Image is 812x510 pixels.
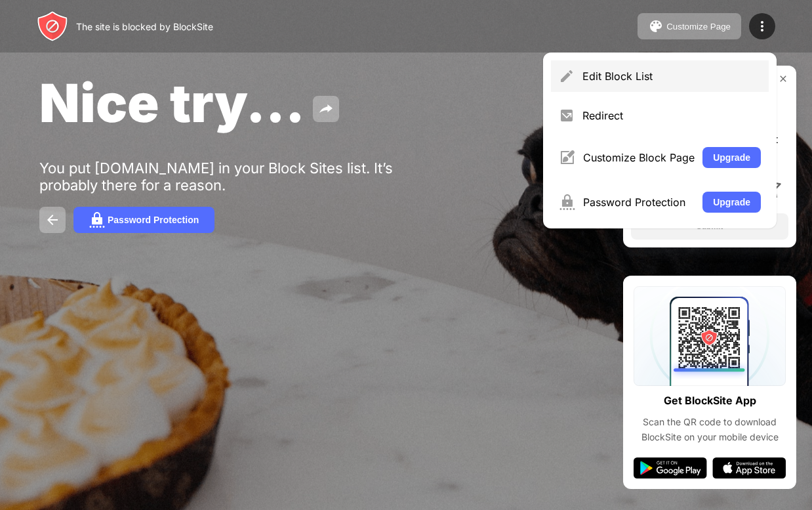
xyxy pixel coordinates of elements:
img: app-store.svg [712,457,786,478]
div: Customize Page [666,22,731,32]
img: menu-password.svg [559,194,575,210]
div: Password Protection [108,215,199,225]
div: Edit Block List [582,70,761,83]
div: Customize Block Page [583,151,695,164]
img: password.svg [89,212,105,228]
div: You put [DOMAIN_NAME] in your Block Sites list. It’s probably there for a reason. [39,159,445,194]
img: rate-us-close.svg [778,74,788,84]
button: Upgrade [702,192,761,213]
img: back.svg [45,212,60,228]
div: The site is blocked by BlockSite [76,21,213,32]
button: Customize Page [638,13,741,39]
img: menu-pencil.svg [559,68,575,84]
div: Get BlockSite App [664,391,756,410]
span: Nice try... [39,71,305,135]
img: menu-icon.svg [754,18,770,34]
button: Upgrade [702,147,761,168]
div: Redirect [582,109,761,122]
img: menu-customize.svg [559,150,575,165]
img: menu-redirect.svg [559,108,575,123]
div: Scan the QR code to download BlockSite on your mobile device [634,415,786,444]
img: google-play.svg [634,457,707,478]
img: qrcode.svg [634,286,786,386]
button: Password Protection [73,207,214,233]
img: header-logo.svg [37,11,68,42]
img: pallet.svg [648,18,664,34]
div: Password Protection [583,196,695,209]
img: share.svg [318,101,334,117]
